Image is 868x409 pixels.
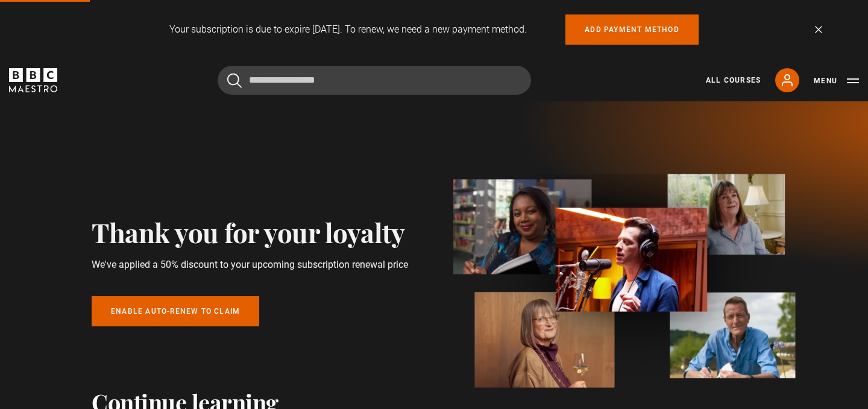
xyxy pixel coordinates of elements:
svg: BBC Maestro [9,68,57,92]
button: Submit the search query [227,73,242,88]
a: All Courses [706,75,761,86]
h2: Thank you for your loyalty [92,217,410,247]
a: Add payment method [565,14,699,45]
p: Your subscription is due to expire [DATE]. To renew, we need a new payment method. [169,22,527,37]
button: Toggle navigation [814,75,859,87]
p: We've applied a 50% discount to your upcoming subscription renewal price [92,258,410,272]
input: Search [218,66,531,95]
img: banner_image-1d4a58306c65641337db.webp [453,174,796,388]
a: Enable auto-renew to claim [92,296,259,326]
